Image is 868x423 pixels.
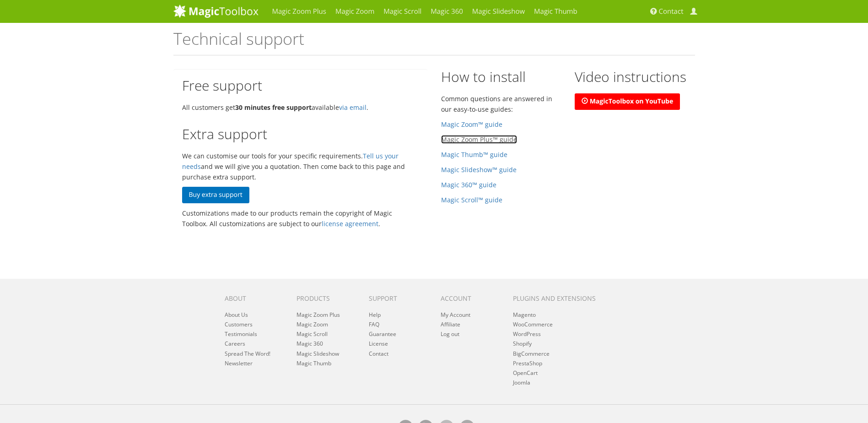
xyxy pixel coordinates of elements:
[369,350,388,358] a: Contact
[513,350,550,358] a: BigCommerce
[441,311,470,319] a: My Account
[513,379,530,386] a: Joomla
[225,359,253,367] a: Newsletter
[225,311,248,319] a: About Us
[182,126,419,141] h2: Extra support
[182,151,419,182] p: We can customise our tools for your specific requirements. and we will give you a quotation. Then...
[297,350,339,358] a: Magic Slideshow
[182,208,419,229] p: Customizations made to our products remain the copyright of Magic Toolbox. All customizations are...
[182,187,249,203] a: Buy extra support
[513,359,542,367] a: PrestaShop
[182,102,419,113] p: All customers get available .
[173,4,259,18] img: MagicToolbox.com - Image tools for your website
[441,165,517,174] a: Magic Slideshow™ guide
[575,69,695,84] h2: Video instructions
[339,103,367,112] a: via email
[441,180,496,189] a: Magic 360™ guide
[513,320,553,328] a: WooCommerce
[225,350,270,358] a: Spread The Word!
[659,7,684,16] span: Contact
[297,330,328,338] a: Magic Scroll
[297,340,323,347] a: Magic 360
[182,78,419,93] h2: Free support
[297,320,328,328] a: Magic Zoom
[322,219,378,228] a: license agreement
[235,103,312,112] strong: 30 minutes free support
[369,295,427,302] h6: Support
[297,311,340,319] a: Magic Zoom Plus
[441,93,561,114] p: Common questions are answered in our easy-to-use guides:
[590,97,674,106] b: MagicToolbox on YouTube
[225,340,245,347] a: Careers
[441,320,460,328] a: Affiliate
[297,359,331,367] a: Magic Thumb
[441,120,502,129] a: Magic Zoom™ guide
[441,195,502,204] a: Magic Scroll™ guide
[441,330,459,338] a: Log out
[441,135,517,144] a: Magic Zoom Plus™ guide
[575,93,680,110] a: MagicToolbox on YouTube
[441,295,499,302] h6: Account
[225,295,283,302] h6: About
[369,311,381,319] a: Help
[369,330,396,338] a: Guarantee
[513,330,541,338] a: WordPress
[297,295,355,302] h6: Products
[369,320,379,328] a: FAQ
[182,152,399,171] a: Tell us your needs
[225,330,257,338] a: Testimonials
[441,150,507,159] a: Magic Thumb™ guide
[513,369,538,377] a: OpenCart
[513,311,536,319] a: Magento
[513,295,607,302] h6: Plugins and extensions
[225,320,253,328] a: Customers
[513,340,532,347] a: Shopify
[173,30,695,55] h1: Technical support
[369,340,388,347] a: License
[441,69,561,84] h2: How to install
